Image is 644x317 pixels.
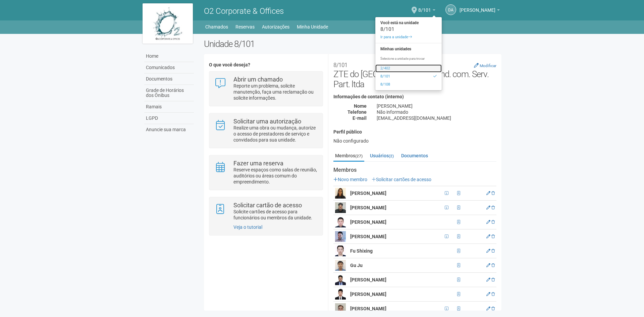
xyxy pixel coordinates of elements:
[474,63,496,68] a: Modificar
[486,191,490,196] a: Editar membro
[389,154,394,158] small: (2)
[144,113,194,124] a: LGPD
[144,51,194,62] a: Home
[144,101,194,113] a: Ramais
[460,1,495,13] span: Daniel Andres Soto Lozada
[491,249,495,253] a: Excluir membro
[418,8,435,14] a: 8/101
[375,64,442,72] a: 2/402
[486,249,490,253] a: Editar membro
[350,191,386,196] strong: [PERSON_NAME]
[335,188,346,199] img: user.png
[333,94,496,99] h4: Informações de contato (interno)
[335,202,346,213] img: user.png
[335,274,346,285] img: user.png
[491,220,495,224] a: Excluir membro
[375,19,442,27] strong: Você está na unidade
[353,115,367,121] strong: E-mail
[233,202,302,209] strong: Solicitar cartão de acesso
[233,76,283,83] strong: Abrir um chamado
[399,151,430,161] a: Documentos
[144,73,194,85] a: Documentos
[375,45,442,53] strong: Minhas unidades
[486,220,490,224] a: Editar membro
[209,62,323,67] h4: O que você deseja?
[491,306,495,311] a: Excluir membro
[354,103,367,109] strong: Nome
[235,22,255,32] a: Reservas
[214,76,317,101] a: Abrir um chamado Reporte um problema, solicite manutenção, faça uma reclamação ou solicite inform...
[335,246,346,256] img: user.png
[335,289,346,300] img: user.png
[214,202,317,221] a: Solicitar cartão de acesso Solicite cartões de acesso para funcionários ou membros da unidade.
[375,81,442,89] a: 8/108
[333,167,496,173] strong: Membros
[355,154,363,158] small: (27)
[233,209,318,221] p: Solicite cartões de acesso para funcionários ou membros da unidade.
[372,103,501,109] div: [PERSON_NAME]
[204,6,284,16] span: O2 Corporate & Offices
[144,124,194,135] a: Anuncie sua marca
[333,138,496,144] div: Não configurado
[233,160,283,167] strong: Fazer uma reserva
[335,217,346,227] img: user.png
[372,115,501,121] div: [EMAIL_ADDRESS][DOMAIN_NAME]
[233,118,301,125] strong: Solicitar uma autorização
[262,22,289,32] a: Autorizações
[375,72,442,81] a: 8/101
[460,8,500,14] a: [PERSON_NAME]
[486,234,490,239] a: Editar membro
[418,1,431,13] span: 8/101
[486,292,490,297] a: Editar membro
[233,224,262,230] a: Veja o tutorial
[333,129,496,135] h4: Perfil público
[350,292,386,297] strong: [PERSON_NAME]
[350,219,386,225] strong: [PERSON_NAME]
[205,22,228,32] a: Chamados
[214,118,317,143] a: Solicitar uma autorização Realize uma obra ou mudança, autorize o acesso de prestadores de serviç...
[350,277,386,282] strong: [PERSON_NAME]
[491,191,495,196] a: Excluir membro
[333,177,367,182] a: Novo membro
[233,125,318,143] p: Realize uma obra ou mudança, autorize o acesso de prestadores de serviço e convidados para sua un...
[372,177,431,182] a: Solicitar cartões de acesso
[233,83,318,101] p: Reporte um problema, solicite manutenção, faça uma reclamação ou solicite informações.
[144,85,194,101] a: Grade de Horários dos Ônibus
[491,234,495,239] a: Excluir membro
[491,263,495,268] a: Excluir membro
[335,231,346,242] img: user.png
[143,3,193,44] img: logo.jpg
[445,4,456,15] a: DA
[350,263,363,268] strong: Gu Ju
[375,33,442,41] a: Ir para a unidade
[480,63,496,68] small: Modificar
[144,62,194,73] a: Comunicados
[491,292,495,297] a: Excluir membro
[368,151,395,161] a: Usuários(2)
[372,109,501,115] div: Não informado
[486,277,490,282] a: Editar membro
[350,248,373,254] strong: Fu Shixing
[375,27,442,32] div: 8/101
[350,234,386,239] strong: [PERSON_NAME]
[335,260,346,271] img: user.png
[375,56,442,61] p: Selecione a unidade para trocar
[204,39,501,49] h2: Unidade 8/101
[333,151,364,162] a: Membros(27)
[486,306,490,311] a: Editar membro
[491,277,495,282] a: Excluir membro
[486,205,490,210] a: Editar membro
[335,303,346,314] img: user.png
[350,205,386,210] strong: [PERSON_NAME]
[333,62,347,68] small: 8/101
[233,167,318,185] p: Reserve espaços como salas de reunião, auditórios ou áreas comum do empreendimento.
[486,263,490,268] a: Editar membro
[214,160,317,185] a: Fazer uma reserva Reserve espaços como salas de reunião, auditórios ou áreas comum do empreendime...
[333,59,496,89] h2: ZTE do [GEOGRAPHIC_DATA] ind. com. Serv. Part. ltda
[347,109,367,115] strong: Telefone
[350,306,386,311] strong: [PERSON_NAME]
[297,22,328,32] a: Minha Unidade
[491,205,495,210] a: Excluir membro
